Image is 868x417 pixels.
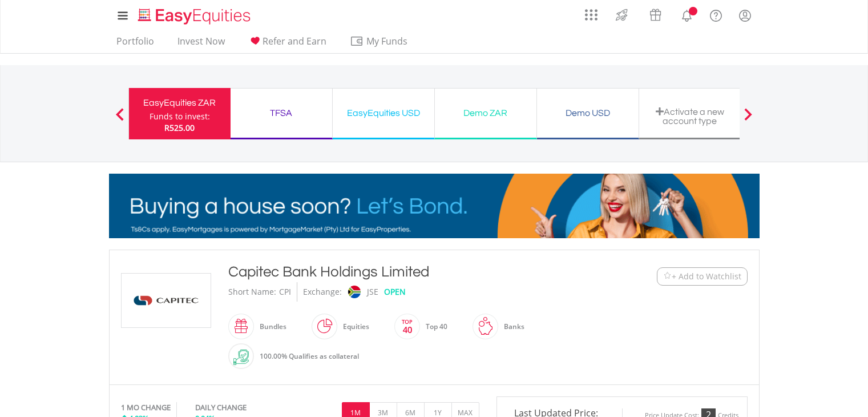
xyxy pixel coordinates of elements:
[730,3,760,28] a: My Profile
[657,267,748,286] button: Watchlist + Add to Watchlist
[646,6,665,24] img: vouchers-v2.svg
[544,105,632,121] div: Demo USD
[136,95,224,111] div: EasyEquities ZAR
[244,35,331,53] a: Refer and Earn
[233,350,249,365] img: collateral-qualifying-green.svg
[639,3,672,24] a: Vouchers
[260,351,359,361] span: 100.00% Qualifies as collateral
[134,3,255,26] a: Home page
[228,262,587,282] div: Capitec Bank Holdings Limited
[254,313,286,340] div: Bundles
[136,7,255,26] img: EasyEquities_Logo.png
[337,313,369,340] div: Equities
[150,111,210,122] div: Funds to invest:
[195,402,285,413] div: DAILY CHANGE
[237,105,325,121] div: TFSA
[672,271,741,282] span: + Add to Watchlist
[367,282,378,302] div: JSE
[340,105,427,121] div: EasyEquities USD
[646,107,734,126] div: Activate a new account type
[578,3,605,21] a: AppsGrid
[303,282,342,302] div: Exchange:
[121,402,171,413] div: 1 MO CHANGE
[384,282,406,302] div: OPEN
[663,272,672,280] img: Watchlist
[350,34,425,49] span: My Funds
[672,3,701,26] a: Notifications
[112,35,159,53] a: Portfolio
[420,313,447,340] div: Top 40
[348,286,360,298] img: jse.png
[109,174,760,238] img: EasyMortage Promotion Banner
[442,105,530,121] div: Demo ZAR
[585,9,597,21] img: grid-menu-icon.svg
[279,282,291,302] div: CPI
[228,282,276,302] div: Short Name:
[164,122,195,133] span: R525.00
[173,35,229,53] a: Invest Now
[701,3,730,26] a: FAQ's and Support
[263,35,326,47] span: Refer and Earn
[123,274,209,327] img: EQU.ZA.CPI.png
[612,6,631,24] img: thrive-v2.svg
[498,313,524,340] div: Banks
